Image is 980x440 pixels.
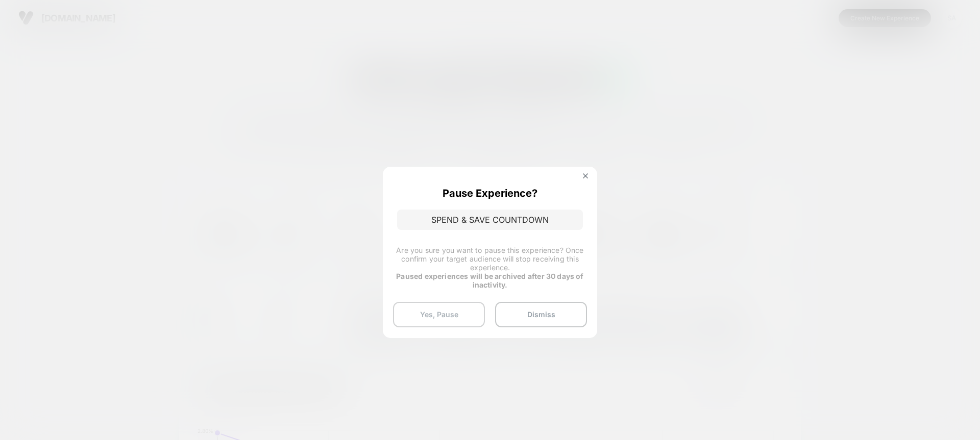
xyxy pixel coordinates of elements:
[396,246,583,272] span: Are you sure you want to pause this experience? Once confirm your target audience will stop recei...
[495,302,587,327] button: Dismiss
[396,272,583,289] strong: Paused experiences will be archived after 30 days of inactivity.
[393,302,485,327] button: Yes, Pause
[397,210,583,230] p: SPEND & SAVE COUNTDOWN
[583,173,588,178] img: close
[443,187,537,199] p: Pause Experience?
